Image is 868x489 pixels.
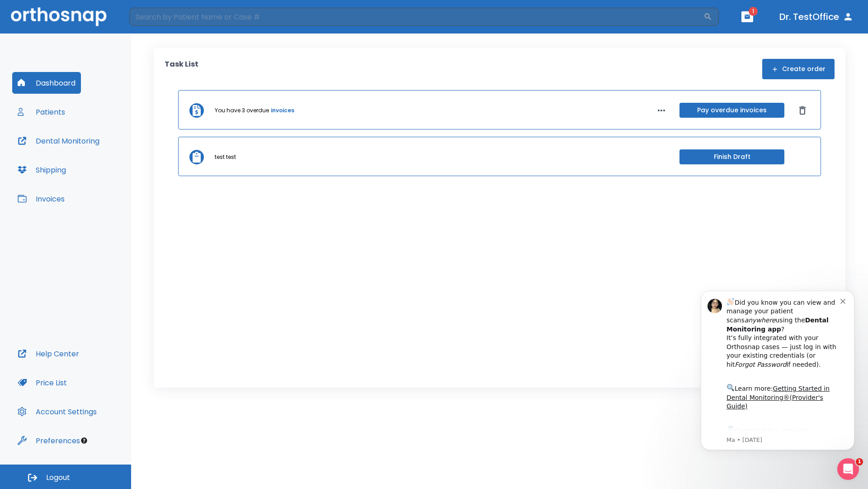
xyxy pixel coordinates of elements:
[679,103,784,118] button: Pay overdue invoices
[12,188,70,210] button: Invoices
[215,153,236,161] p: test test
[12,101,71,123] button: Patients
[856,458,863,465] span: 1
[837,458,859,480] iframe: Intercom live chat
[762,59,835,79] button: Create order
[12,401,102,422] button: Account Settings
[12,159,71,181] button: Shipping
[271,106,294,115] a: invoices
[165,59,198,79] p: Task List
[12,372,72,393] button: Price List
[215,106,269,115] p: You have 3 overdue
[12,130,105,152] button: Dental Monitoring
[795,103,810,118] button: Dismiss
[80,436,88,445] div: Tooltip anchor
[11,7,107,26] img: Orthosnap
[679,149,784,164] button: Finish Draft
[12,72,81,94] button: Dashboard
[129,8,703,26] input: Search by Patient Name or Case #
[776,9,857,25] button: Dr. TestOffice
[12,343,85,364] button: Help Center
[687,279,868,484] iframe: Intercom notifications message
[12,430,85,451] button: Preferences
[749,7,758,16] span: 1
[46,473,70,483] span: Logout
